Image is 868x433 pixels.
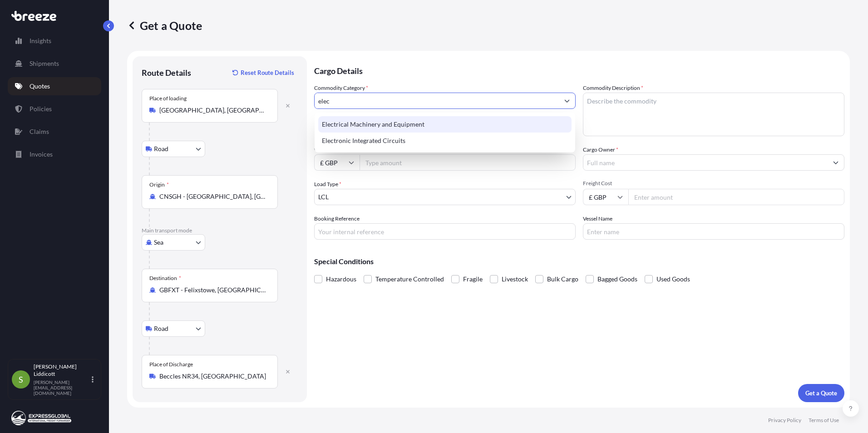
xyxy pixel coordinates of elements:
[809,417,839,424] p: Terms of Use
[583,214,612,223] label: Vessel Name
[318,133,572,149] div: Electronic Integrated Circuits
[30,82,50,91] p: Quotes
[142,227,298,234] p: Main transport mode
[30,104,52,113] p: Policies
[241,68,294,77] p: Reset Route Details
[314,223,576,240] input: Your internal reference
[159,372,266,381] input: Place of Discharge
[318,116,572,133] div: Electrical Machinery and Equipment
[583,154,828,171] input: Full name
[583,145,618,154] label: Cargo Owner
[502,272,528,286] span: Livestock
[30,127,49,136] p: Claims
[19,375,23,384] span: S
[314,84,368,93] label: Commodity Category
[154,144,168,153] span: Road
[315,93,559,109] input: Select a commodity type
[34,363,90,378] p: [PERSON_NAME] Liddicott
[159,285,266,295] input: Destination
[30,150,53,159] p: Invoices
[142,67,191,78] p: Route Details
[149,361,193,368] div: Place of Discharge
[375,272,444,286] span: Temperature Controlled
[597,272,637,286] span: Bagged Goods
[583,223,844,240] input: Enter name
[142,234,205,251] button: Select transport
[318,192,329,202] span: LCL
[656,272,690,286] span: Used Goods
[314,180,341,189] span: Load Type
[149,95,187,102] div: Place of loading
[314,258,844,265] p: Special Conditions
[314,145,576,153] span: Commodity Value
[34,379,90,396] p: [PERSON_NAME][EMAIL_ADDRESS][DOMAIN_NAME]
[159,192,266,201] input: Origin
[142,320,205,337] button: Select transport
[154,238,163,247] span: Sea
[11,411,71,425] img: organization-logo
[583,180,844,187] span: Freight Cost
[628,189,844,205] input: Enter amount
[314,214,360,223] label: Booking Reference
[805,389,837,398] p: Get a Quote
[142,141,205,157] button: Select transport
[30,59,59,68] p: Shipments
[828,154,844,171] button: Show suggestions
[149,181,169,188] div: Origin
[583,84,643,93] label: Commodity Description
[463,272,483,286] span: Fragile
[154,324,168,333] span: Road
[559,93,575,109] button: Show suggestions
[127,18,202,33] p: Get a Quote
[149,275,181,282] div: Destination
[547,272,578,286] span: Bulk Cargo
[318,116,572,149] div: Suggestions
[159,106,266,115] input: Place of loading
[314,56,844,84] p: Cargo Details
[768,417,801,424] p: Privacy Policy
[360,154,576,171] input: Type amount
[326,272,356,286] span: Hazardous
[30,36,51,45] p: Insights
